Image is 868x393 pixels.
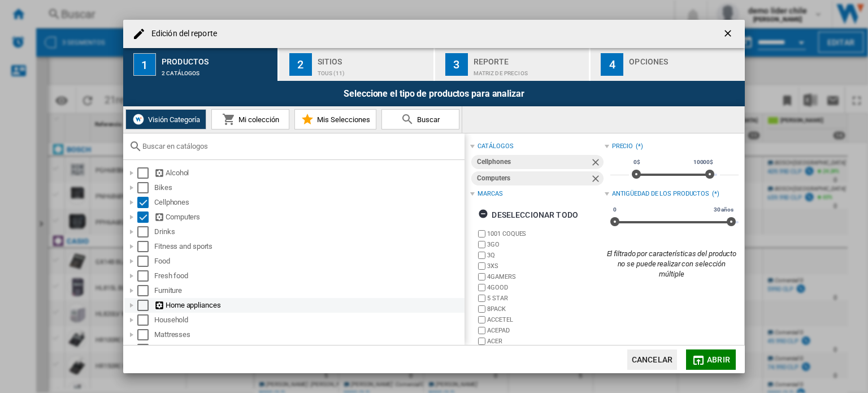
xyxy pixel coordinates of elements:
div: 3 [445,53,468,76]
div: Seleccione el tipo de productos para analizar [123,81,745,106]
div: 2 catálogos [162,64,273,76]
md-checkbox: Select [137,167,154,179]
div: Alcohol [154,167,463,179]
div: Matriz de precios [474,64,585,76]
button: 4 Opciones [591,48,745,81]
label: ACCETEL [487,316,604,324]
button: 3 Reporte Matriz de precios [435,48,591,81]
button: 2 Sitios TOUS (11) [279,48,435,81]
span: Mi colección [236,115,279,124]
div: catálogos [478,142,513,151]
input: brand.name [478,305,485,313]
label: 5 STAR [487,294,604,303]
md-checkbox: Select [137,300,154,311]
md-checkbox: Select [137,344,154,355]
div: Fitness and sports [154,241,463,252]
h4: Edición del reporte [146,28,217,40]
md-dialog: Edición del ... [123,20,745,374]
div: Precio [612,142,633,151]
div: Home appliances [154,300,463,311]
div: Deseleccionar todo [478,205,578,225]
md-checkbox: Select [137,329,154,340]
md-checkbox: Select [137,211,154,223]
div: Household [154,314,463,326]
button: 1 Productos 2 catálogos [123,48,279,81]
div: 2 [289,53,312,76]
div: Sitios [318,53,429,64]
div: Reporte [474,53,585,64]
label: 4GAMERS [487,273,604,281]
div: Computers [154,211,463,223]
label: ACER [487,337,604,346]
div: Mattresses [154,329,463,340]
button: Mi colección [211,109,289,129]
div: Cellphones [477,155,589,169]
div: El filtrado por características del producto no se puede realizar con selección múltiple [605,249,739,280]
input: brand.name [478,338,485,345]
button: Cancelar [627,349,677,370]
label: 3XS [487,262,604,270]
span: 0$ [632,158,642,167]
label: 1001 COQUES [487,230,604,238]
md-checkbox: Select [137,314,154,326]
input: brand.name [478,295,485,302]
span: Buscar [414,115,440,124]
md-checkbox: Select [137,182,154,193]
img: wiser-icon-white.png [132,113,145,126]
div: Food [154,256,463,267]
input: brand.name [478,273,485,280]
button: Deseleccionar todo [475,205,581,225]
div: Marcas [478,189,502,198]
span: 10000$ [692,158,715,167]
input: brand.name [478,327,485,334]
div: TOUS (11) [318,64,429,76]
input: brand.name [478,230,485,237]
div: Antigüedad de los productos [612,189,709,198]
span: 30 años [712,205,735,214]
md-checkbox: Select [137,270,154,282]
md-checkbox: Select [137,226,154,237]
input: brand.name [478,284,485,291]
div: Motor oils [154,344,463,355]
div: Opciones [629,53,740,64]
span: Abrir [707,355,730,364]
span: 0 [611,205,618,214]
label: 4GOOD [487,283,604,292]
div: Bikes [154,182,463,193]
label: 3GO [487,240,604,249]
md-checkbox: Select [137,241,154,252]
input: brand.name [478,252,485,259]
md-checkbox: Select [137,197,154,208]
ng-md-icon: Quitar [590,157,604,170]
md-checkbox: Select [137,285,154,296]
input: Buscar en catálogos [142,142,459,150]
label: 3Q [487,251,604,260]
div: Productos [162,53,273,64]
button: getI18NText('BUTTONS.CLOSE_DIALOG') [718,23,740,45]
div: 4 [601,53,623,76]
button: Abrir [686,349,736,370]
input: brand.name [478,316,485,323]
ng-md-icon: getI18NText('BUTTONS.CLOSE_DIALOG') [722,28,736,41]
input: brand.name [478,262,485,270]
div: Furniture [154,285,463,296]
span: Mis Selecciones [314,115,370,124]
button: Mis Selecciones [294,109,376,129]
button: Buscar [381,109,459,129]
div: 1 [133,53,156,76]
div: Drinks [154,226,463,237]
label: ACEPAD [487,326,604,335]
input: brand.name [478,241,485,248]
md-checkbox: Select [137,256,154,267]
div: Computers [477,171,589,185]
span: Visión Categoría [145,115,200,124]
label: 8PACK [487,305,604,313]
button: Visión Categoría [125,109,206,129]
ng-md-icon: Quitar [590,173,604,187]
div: Cellphones [154,197,463,208]
div: Fresh food [154,270,463,282]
